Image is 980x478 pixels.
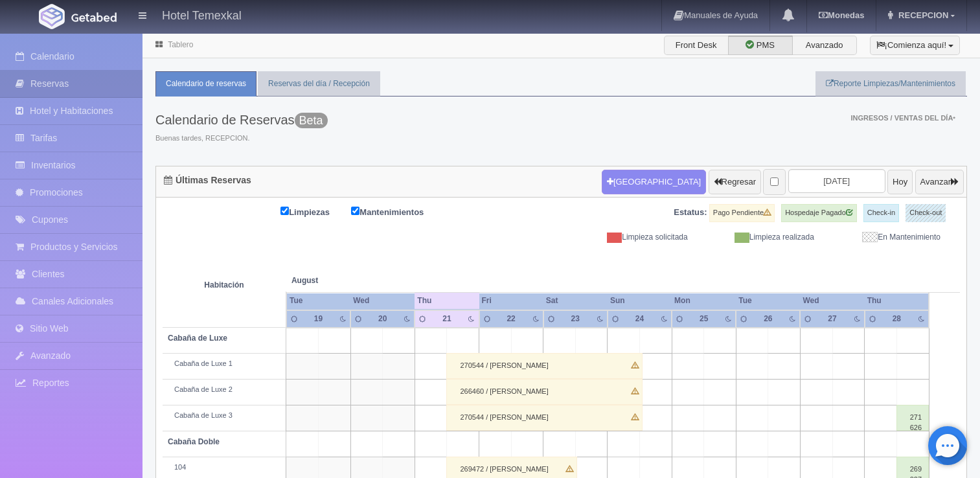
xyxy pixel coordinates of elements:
h4: Últimas Reservas [164,176,251,185]
div: Cabaña de Luxe 1 [168,359,280,369]
div: 24 [630,313,650,324]
th: Thu [415,292,479,310]
div: 23 [565,313,585,324]
button: Regresar [709,170,761,194]
div: 104 [168,462,280,473]
div: 270544 / [PERSON_NAME] [446,405,642,431]
div: En Mantenimiento [824,232,950,243]
button: ¡Comienza aquí! [870,36,960,55]
label: Check-out [906,204,946,222]
div: 266460 / [PERSON_NAME] [446,379,642,405]
div: Cabaña de Luxe 2 [168,385,280,395]
label: Check-in [863,204,899,222]
span: August [291,275,409,286]
div: 271626 / [PERSON_NAME] [896,405,929,431]
div: 22 [501,313,521,324]
label: Avanzado [792,36,857,55]
div: 25 [694,313,714,324]
h4: Hotel Temexkal [162,6,242,23]
label: Hospedaje Pagado [781,204,857,222]
button: Hoy [887,170,913,194]
strong: Habitación [204,280,244,290]
img: Getabed [39,4,65,29]
div: Cabaña de Luxe 3 [168,411,280,421]
b: Cabaña de Luxe [168,334,227,343]
a: Calendario de reservas [155,71,256,97]
div: 26 [758,313,778,324]
div: 19 [309,313,328,324]
a: Reservas del día / Recepción [258,71,380,97]
div: 20 [373,313,393,324]
b: Cabaña Doble [168,437,220,446]
div: 270544 / [PERSON_NAME] [446,353,642,379]
img: Getabed [71,12,117,22]
h3: Calendario de Reservas [155,113,328,127]
div: 27 [823,313,842,324]
span: Ingresos / Ventas del día [850,114,955,122]
div: 21 [437,313,457,324]
th: Sun [608,292,672,310]
th: Wed [350,292,415,310]
label: Estatus: [674,207,707,219]
a: Reporte Limpiezas/Mantenimientos [815,71,966,97]
label: Front Desk [664,36,729,55]
span: Beta [295,113,328,128]
label: PMS [728,36,793,55]
span: Buenas tardes, RECEPCION. [155,133,328,144]
label: Pago Pendiente [709,204,775,222]
th: Mon [672,292,736,310]
div: 28 [887,313,906,324]
th: Fri [479,292,543,310]
a: Tablero [168,40,193,49]
input: Mantenimientos [351,207,359,215]
input: Limpiezas [280,207,289,215]
div: Limpieza realizada [698,232,824,243]
th: Thu [865,292,929,310]
th: Sat [543,292,608,310]
b: Monedas [819,10,864,20]
label: Mantenimientos [351,204,443,219]
button: [GEOGRAPHIC_DATA] [602,170,706,194]
div: Limpieza solicitada [571,232,698,243]
span: RECEPCION [895,10,948,20]
label: Limpiezas [280,204,349,219]
button: Avanzar [915,170,964,194]
th: Tue [736,292,800,310]
th: Tue [286,292,350,310]
th: Wed [800,292,864,310]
